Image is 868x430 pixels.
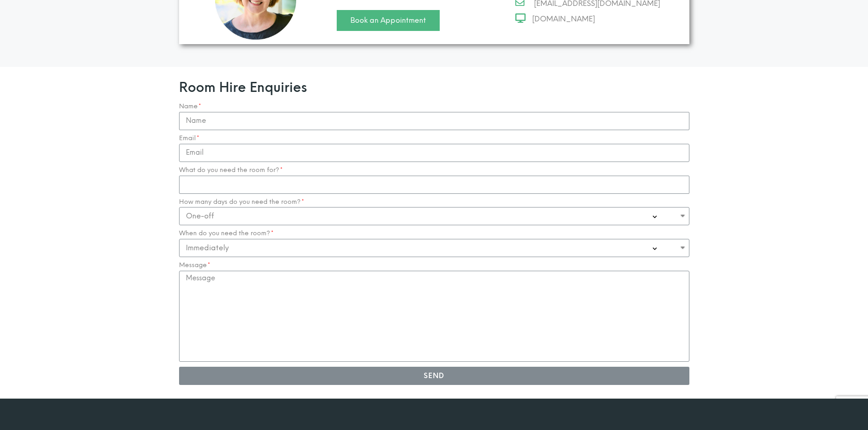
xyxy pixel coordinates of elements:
[179,198,304,206] label: How many days do you need the room?
[179,367,689,385] button: Send
[179,135,200,142] label: Email
[179,103,201,110] label: Name
[179,262,211,269] label: Message
[527,13,595,25] span: [DOMAIN_NAME]
[337,10,440,31] a: Book an Appointment
[179,230,274,237] label: When do you need the room?
[179,81,689,94] h2: Room Hire Enquiries
[515,13,683,25] a: [DOMAIN_NAME]
[179,167,283,174] label: What do you need the room for?
[424,373,444,379] span: Send
[179,112,689,130] input: Name
[350,17,426,24] span: Book an Appointment
[179,144,689,162] input: Email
